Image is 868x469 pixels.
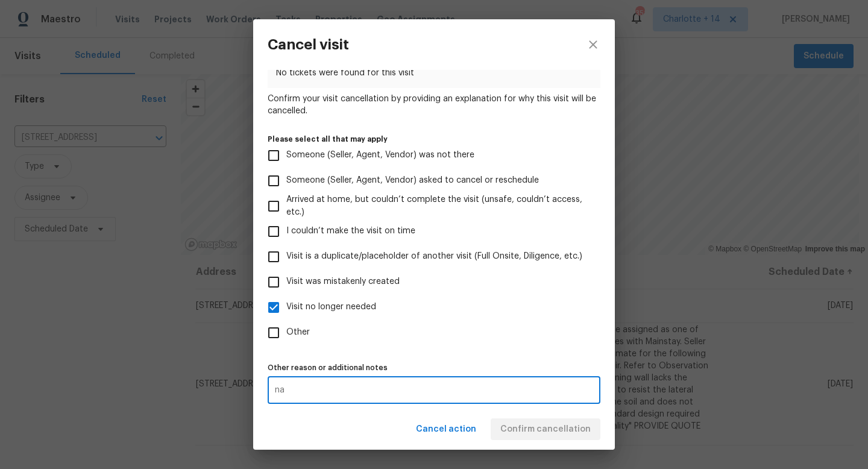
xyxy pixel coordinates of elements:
[411,418,481,441] button: Cancel action
[286,225,415,238] span: I couldn’t make the visit on time
[268,136,600,143] label: Please select all that may apply
[416,422,476,437] span: Cancel action
[286,301,376,313] span: Visit no longer needed
[268,36,349,53] h3: Cancel visit
[268,93,600,117] span: Confirm your visit cancellation by providing an explanation for why this visit will be cancelled.
[286,174,539,187] span: Someone (Seller, Agent, Vendor) asked to cancel or reschedule
[286,275,400,288] span: Visit was mistakenly created
[286,149,474,162] span: Someone (Seller, Agent, Vendor) was not there
[571,19,615,70] button: close
[286,194,591,219] span: Arrived at home, but couldn’t complete the visit (unsafe, couldn’t access, etc.)
[276,67,591,79] span: No tickets were found for this visit
[286,326,310,339] span: Other
[268,364,600,371] label: Other reason or additional notes
[286,250,582,263] span: Visit is a duplicate/placeholder of another visit (Full Onsite, Diligence, etc.)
